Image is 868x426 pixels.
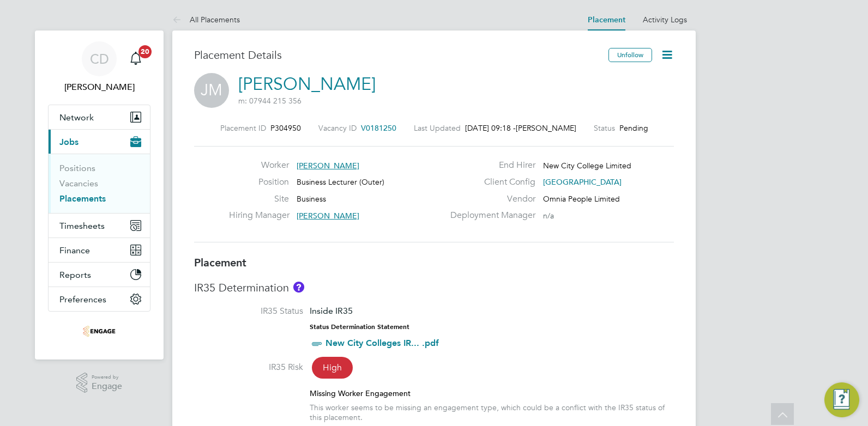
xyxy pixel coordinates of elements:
span: Reports [59,270,91,280]
span: Preferences [59,294,106,305]
button: Reports [49,263,150,287]
a: Placements [59,193,106,204]
a: [PERSON_NAME] [238,74,376,95]
span: Business Lecturer (Outer) [297,177,384,187]
label: IR35 Risk [194,362,303,373]
strong: Status Determination Statement [310,323,409,331]
label: Vendor [444,193,535,205]
span: [PERSON_NAME] [516,123,576,133]
label: Site [229,193,289,205]
span: CD [90,52,109,66]
span: P304950 [270,123,301,133]
button: Preferences [49,287,150,311]
label: Vacancy ID [318,123,357,133]
a: Positions [59,163,95,173]
h3: IR35 Determination [194,281,674,295]
label: Hiring Manager [229,210,289,221]
span: JM [194,73,229,108]
label: Deployment Manager [444,210,535,221]
button: Network [49,105,150,129]
label: Placement ID [220,123,266,133]
button: Engage Resource Center [824,382,859,417]
span: Engage [92,382,122,391]
span: V0181250 [361,123,396,133]
span: Business [297,194,326,204]
h3: Placement Details [194,48,600,62]
a: Go to home page [48,322,150,340]
span: m: 07944 215 356 [238,96,302,106]
span: Network [59,112,94,123]
nav: Main navigation [35,31,164,360]
label: IR35 Status [194,306,303,317]
div: Missing Worker Engagement [310,388,674,398]
span: n/a [543,211,554,221]
span: 20 [138,45,152,58]
a: Activity Logs [643,15,687,25]
b: Placement [194,256,246,269]
a: Placement [588,15,625,25]
a: Vacancies [59,178,98,188]
div: This worker seems to be missing an engagement type, which could be a conflict with the IR35 statu... [310,403,674,422]
button: About IR35 [293,282,304,293]
a: New City Colleges IR... .pdf [325,338,439,348]
a: All Placements [172,15,240,25]
label: Worker [229,160,289,171]
a: Powered byEngage [76,373,123,393]
label: Position [229,177,289,188]
span: Omnia People Limited [543,194,620,204]
div: Jobs [49,154,150,213]
label: Last Updated [414,123,461,133]
span: Powered by [92,373,122,382]
button: Jobs [49,130,150,154]
span: Jobs [59,137,79,147]
span: [PERSON_NAME] [297,211,359,221]
a: 20 [125,41,147,76]
a: CD[PERSON_NAME] [48,41,150,94]
button: Finance [49,238,150,262]
button: Timesheets [49,214,150,238]
span: Claire Duggan [48,81,150,94]
span: Pending [619,123,648,133]
img: omniapeople-logo-retina.png [83,322,116,340]
span: [PERSON_NAME] [297,161,359,171]
label: End Hirer [444,160,535,171]
button: Unfollow [608,48,652,62]
span: Timesheets [59,221,105,231]
span: New City College Limited [543,161,631,171]
span: High [312,357,353,379]
span: [DATE] 09:18 - [465,123,516,133]
span: [GEOGRAPHIC_DATA] [543,177,622,187]
label: Client Config [444,177,535,188]
span: Inside IR35 [310,306,353,316]
label: Status [594,123,615,133]
span: Finance [59,245,90,255]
